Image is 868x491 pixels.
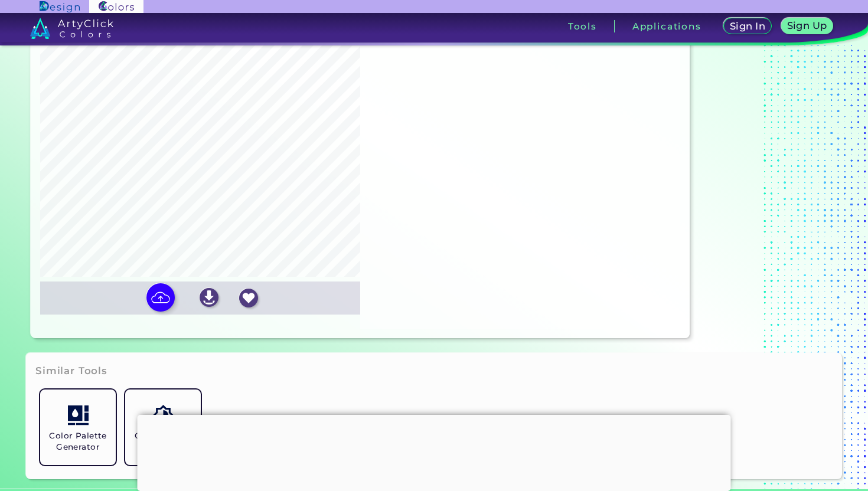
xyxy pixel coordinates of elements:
[732,22,764,31] h5: Sign In
[138,415,731,488] iframe: Advertisement
[130,430,196,453] h5: Color Shades Finder
[784,19,831,34] a: Sign Up
[45,430,111,453] h5: Color Palette Generator
[789,21,825,30] h5: Sign Up
[568,22,597,31] h3: Tools
[40,1,79,12] img: ArtyClick Design logo
[30,18,113,39] img: logo_artyclick_colors_white.svg
[632,22,701,31] h3: Applications
[120,385,205,470] a: Color Shades Finder
[68,405,89,425] img: icon_col_pal_col.svg
[153,405,174,425] img: icon_color_shades.svg
[239,289,258,307] img: icon_favourite_white.svg
[35,385,120,470] a: Color Palette Generator
[146,283,175,312] img: icon picture
[726,19,769,34] a: Sign In
[200,288,218,307] img: icon_download_white.svg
